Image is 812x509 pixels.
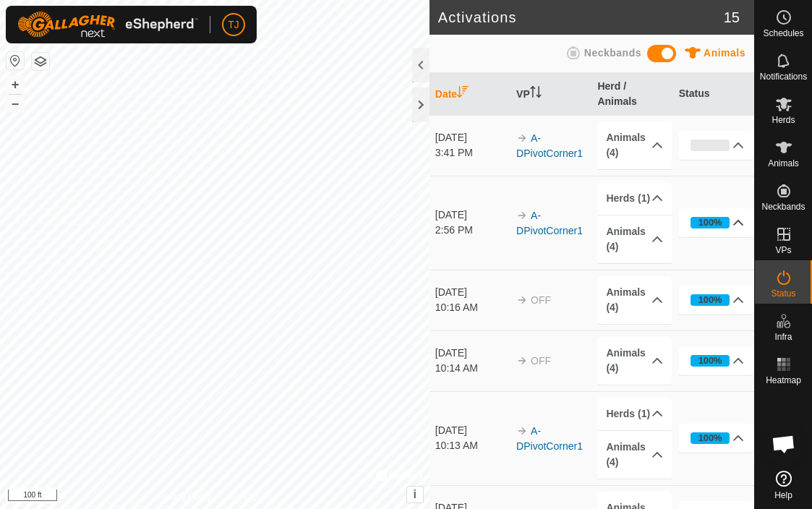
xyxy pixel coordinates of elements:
[698,431,722,445] div: 100%
[597,121,672,169] p-accordion-header: Animals (4)
[457,88,469,100] p-sorticon: Activate to sort
[775,246,791,254] span: VPs
[516,210,583,236] a: A-DPivotCorner1
[679,208,753,237] p-accordion-header: 100%
[766,376,801,385] span: Heatmap
[698,354,722,367] div: 100%
[516,355,528,367] img: arrow
[516,425,528,437] img: arrow
[32,53,49,70] button: Map Layers
[17,12,198,38] img: Gallagher Logo
[516,132,583,159] a: A-DPivotCorner1
[679,346,753,375] p-accordion-header: 100%
[724,7,740,28] span: 15
[414,488,416,500] span: i
[7,76,24,93] button: +
[516,294,528,306] img: arrow
[597,215,672,263] p-accordion-header: Animals (4)
[516,425,583,452] a: A-DPivotCorner1
[531,355,551,367] span: OFF
[435,300,510,315] div: 10:16 AM
[691,217,730,228] div: 100%
[698,293,722,307] div: 100%
[516,132,528,144] img: arrow
[597,276,672,324] p-accordion-header: Animals (4)
[691,432,730,444] div: 100%
[774,491,792,500] span: Help
[679,286,753,315] p-accordion-header: 100%
[771,289,795,298] span: Status
[584,47,641,59] span: Neckbands
[763,29,803,38] span: Schedules
[435,130,510,145] div: [DATE]
[762,422,805,466] div: Open chat
[228,17,239,33] span: TJ
[7,52,24,69] button: Reset Map
[435,423,510,438] div: [DATE]
[7,95,24,112] button: –
[597,182,672,215] p-accordion-header: Herds (1)
[530,88,542,100] p-sorticon: Activate to sort
[435,346,510,361] div: [DATE]
[755,465,812,505] a: Help
[229,490,272,503] a: Contact Us
[435,208,510,223] div: [DATE]
[158,490,212,503] a: Privacy Policy
[429,73,510,116] th: Date
[516,210,528,221] img: arrow
[435,361,510,376] div: 10:14 AM
[698,215,722,229] div: 100%
[435,438,510,453] div: 10:13 AM
[704,47,745,59] span: Animals
[673,73,754,116] th: Status
[597,337,672,385] p-accordion-header: Animals (4)
[438,9,724,26] h2: Activations
[435,223,510,238] div: 2:56 PM
[768,159,799,168] span: Animals
[597,398,672,430] p-accordion-header: Herds (1)
[435,285,510,300] div: [DATE]
[510,73,591,116] th: VP
[772,116,795,124] span: Herds
[591,73,672,116] th: Herd / Animals
[691,355,730,367] div: 100%
[531,294,551,306] span: OFF
[691,294,730,306] div: 100%
[774,333,792,341] span: Infra
[679,424,753,453] p-accordion-header: 100%
[761,202,805,211] span: Neckbands
[679,131,753,160] p-accordion-header: 0%
[597,431,672,479] p-accordion-header: Animals (4)
[407,487,423,502] button: i
[691,140,730,151] div: 0%
[760,72,807,81] span: Notifications
[435,145,510,161] div: 3:41 PM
